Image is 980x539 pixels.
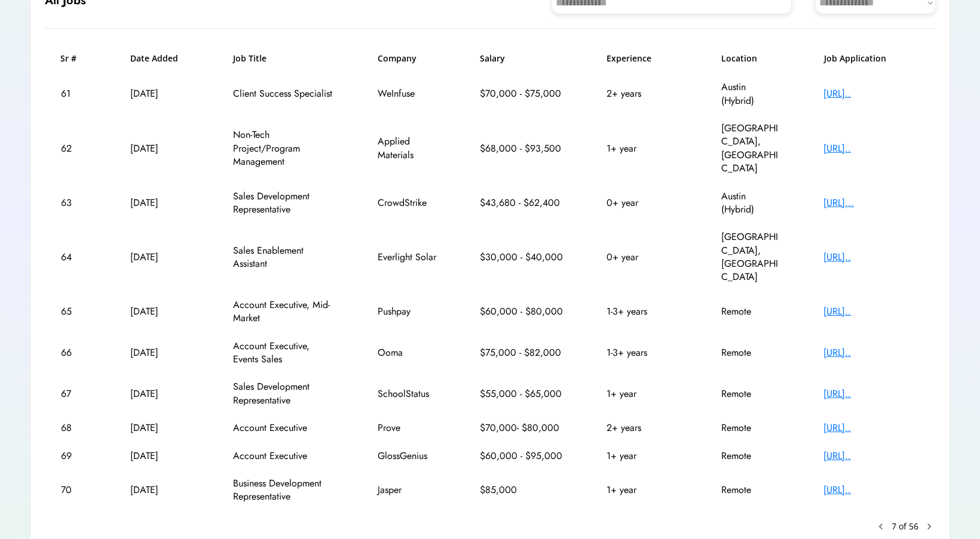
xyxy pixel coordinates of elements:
div: Remote [721,421,781,435]
div: 62 [61,142,88,155]
button: keyboard_arrow_left [875,520,887,532]
div: Prove [378,421,437,435]
div: 70 [61,483,88,497]
div: SchoolStatus [378,387,437,401]
div: [GEOGRAPHIC_DATA], [GEOGRAPHIC_DATA] [721,122,781,175]
div: Remote [721,346,781,359]
div: [URL].. [823,387,919,401]
h6: Company [378,53,437,64]
div: 64 [61,251,88,264]
div: 1-3+ years [607,305,678,318]
h6: Sr # [60,53,87,64]
div: $30,000 - $40,000 [480,251,563,264]
div: $75,000 - $82,000 [480,346,563,359]
div: [DATE] [130,346,190,359]
div: [URL].. [823,346,919,359]
div: [URL].. [823,421,919,435]
div: Applied Materials [378,135,437,162]
div: Jasper [378,483,437,497]
div: 1+ year [607,483,678,497]
div: Remote [721,387,781,401]
div: CrowdStrike [378,196,437,210]
div: Non-Tech Project/Program Management [233,128,335,168]
div: Remote [721,483,781,497]
h6: Job Title [233,53,267,64]
div: WeInfuse [378,87,437,100]
div: Account Executive [233,449,335,463]
div: [URL]... [823,196,919,210]
div: Sales Enablement Assistant [233,244,335,271]
div: Account Executive, Mid-Market [233,298,335,325]
div: Sales Development Representative [233,190,335,217]
div: 2+ years [607,87,678,100]
div: 1+ year [607,449,678,463]
div: GlossGenius [378,449,437,463]
div: 0+ year [607,251,678,264]
div: $43,680 - $62,400 [480,196,563,210]
div: Austin (Hybrid) [721,81,781,107]
div: [DATE] [130,421,190,435]
div: [URL].. [823,142,919,155]
button: chevron_right [923,520,935,532]
div: 69 [61,449,88,463]
div: $70,000- $80,000 [480,421,563,435]
div: Business Development Representative [233,477,335,504]
div: $70,000 - $75,000 [480,87,563,100]
div: 1+ year [607,142,678,155]
div: $60,000 - $95,000 [480,449,563,463]
h6: Experience [607,53,678,64]
div: Remote [721,449,781,463]
div: Account Executive, Events Sales [233,340,335,366]
h6: Date Added [130,53,190,64]
div: 0+ year [607,196,678,210]
h6: Job Application [824,53,920,64]
h6: Location [721,53,781,64]
div: Remote [721,305,781,318]
div: Austin (Hybrid) [721,190,781,217]
div: 68 [61,421,88,435]
div: 1+ year [607,387,678,401]
div: Everlight Solar [378,251,437,264]
div: Account Executive [233,421,335,435]
div: [DATE] [130,483,190,497]
div: 67 [61,387,88,401]
div: $60,000 - $80,000 [480,305,563,318]
div: [URL].. [823,483,919,497]
div: $85,000 [480,483,563,497]
div: [URL].. [823,87,919,100]
div: 61 [61,87,88,100]
div: Pushpay [378,305,437,318]
div: $55,000 - $65,000 [480,387,563,401]
div: [URL].. [823,251,919,264]
div: 7 of 56 [892,520,918,532]
div: [DATE] [130,387,190,401]
div: Ooma [378,346,437,359]
div: [DATE] [130,87,190,100]
div: Sales Development Representative [233,380,335,407]
div: [URL].. [823,449,919,463]
div: [DATE] [130,251,190,264]
div: [DATE] [130,449,190,463]
div: 63 [61,196,88,210]
div: [DATE] [130,305,190,318]
div: [DATE] [130,142,190,155]
div: [GEOGRAPHIC_DATA], [GEOGRAPHIC_DATA] [721,230,781,284]
div: 65 [61,305,88,318]
div: 66 [61,346,88,359]
div: [DATE] [130,196,190,210]
div: 1-3+ years [607,346,678,359]
div: 2+ years [607,421,678,435]
div: $68,000 - $93,500 [480,142,563,155]
h6: Salary [480,53,563,64]
div: [URL].. [823,305,919,318]
div: Client Success Specialist [233,87,335,100]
